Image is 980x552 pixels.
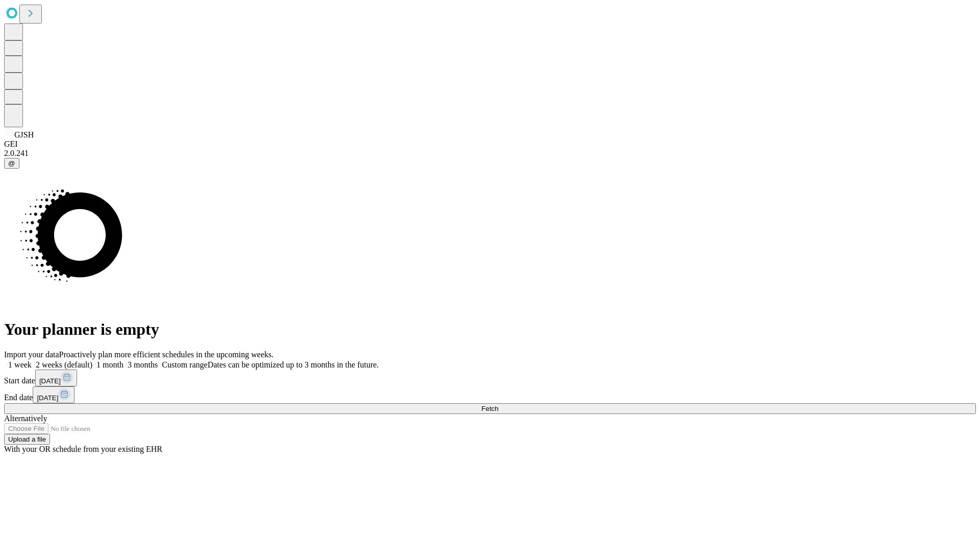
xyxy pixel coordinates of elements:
div: End date [4,386,976,403]
span: 1 month [96,360,124,369]
div: 2.0.241 [4,149,976,158]
span: GJSH [14,130,34,139]
span: Dates can be optimized up to 3 months in the future. [208,360,379,369]
h1: Your planner is empty [4,320,976,339]
button: [DATE] [33,386,75,403]
span: Alternatively [4,414,47,423]
button: Upload a file [4,434,50,445]
span: [DATE] [39,377,61,385]
span: Custom range [162,360,207,369]
span: Import your data [4,350,59,359]
span: @ [8,159,15,167]
button: @ [4,158,19,169]
span: [DATE] [37,394,58,402]
div: Start date [4,370,976,386]
span: Fetch [481,405,498,412]
span: 1 week [8,360,32,369]
span: With your OR schedule from your existing EHR [4,445,162,453]
button: [DATE] [35,370,77,386]
span: 3 months [128,360,158,369]
span: Proactively plan more efficient schedules in the upcoming weeks. [59,350,274,359]
div: GEI [4,140,976,149]
span: 2 weeks (default) [36,360,92,369]
button: Fetch [4,403,976,414]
